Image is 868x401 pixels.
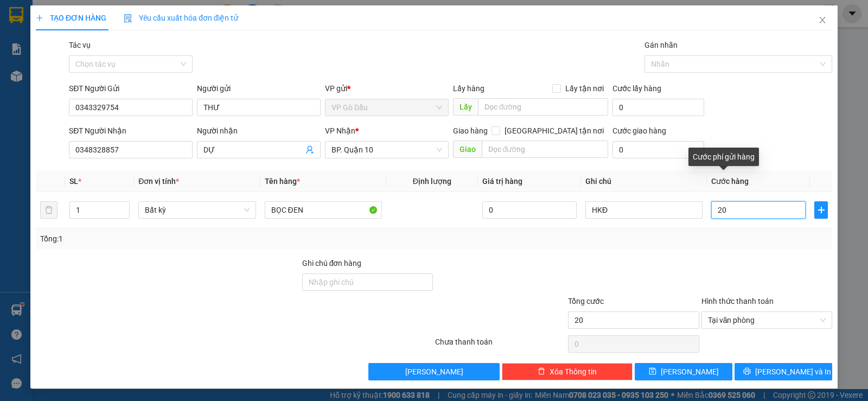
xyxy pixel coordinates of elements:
div: Tổng: 1 [40,233,336,245]
span: ----------------------------------------- [29,59,133,67]
span: Lấy tận nơi [561,82,608,94]
button: [PERSON_NAME] [368,363,499,380]
div: SĐT Người Nhận [69,125,193,137]
span: [GEOGRAPHIC_DATA] tận nơi [500,125,608,137]
span: 07:02:43 [DATE] [24,79,66,85]
span: close [818,16,827,24]
span: Xóa Thông tin [550,366,597,378]
img: logo [4,7,52,54]
span: TẠO ĐƠN HÀNG [36,14,106,22]
input: VD: Bàn, Ghế [265,201,382,219]
label: Cước giao hàng [612,126,666,135]
label: Hình thức thanh toán [701,297,774,305]
span: 01 Võ Văn Truyện, KP.1, Phường 2 [86,33,149,46]
label: Tác vụ [69,41,91,49]
span: plus [815,206,827,214]
span: [PERSON_NAME] và In [755,366,831,378]
span: save [649,367,656,376]
input: Ghi Chú [585,201,703,219]
div: VP gửi [325,82,449,94]
button: Close [807,5,838,36]
span: Đơn vị tính [138,177,179,186]
div: Người gửi [197,82,321,94]
input: Cước giao hàng [612,141,704,158]
label: Ghi chú đơn hàng [302,259,362,268]
span: Lấy hàng [453,84,484,93]
span: Giá trị hàng [482,177,522,186]
span: [PERSON_NAME] [405,366,463,378]
button: save[PERSON_NAME] [635,363,732,380]
span: [PERSON_NAME]: [3,70,114,77]
input: Ghi chú đơn hàng [302,273,433,291]
span: VP Nhận [325,126,355,135]
span: Bến xe [GEOGRAPHIC_DATA] [86,17,146,31]
span: In ngày: [3,79,66,85]
span: Giao hàng [453,126,488,135]
span: user-add [305,145,314,154]
span: Hotline: 19001152 [86,48,133,55]
span: Tổng cước [568,297,604,305]
span: Cước hàng [711,177,749,186]
span: Tên hàng [265,177,300,186]
span: Tại văn phòng [708,312,826,328]
span: plus [36,14,43,22]
th: Ghi chú [581,171,707,192]
button: delete [40,201,58,219]
span: Định lượng [413,177,451,186]
span: printer [743,367,751,376]
span: delete [538,367,545,376]
span: BP. Quận 10 [331,142,442,158]
div: SĐT Người Gửi [69,82,193,94]
span: VPGD1208250003 [54,69,115,77]
input: 0 [482,201,577,219]
span: SL [69,177,78,186]
label: Cước lấy hàng [612,84,661,93]
label: Gán nhãn [644,41,678,49]
strong: ĐỒNG PHƯỚC [86,6,149,15]
div: Cước phí gửi hàng [688,148,759,166]
img: icon [124,14,132,23]
button: deleteXóa Thông tin [502,363,633,380]
span: Lấy [453,98,478,116]
span: Yêu cầu xuất hóa đơn điện tử [124,14,238,22]
span: Giao [453,141,482,158]
span: Bất kỳ [145,202,249,218]
div: Người nhận [197,125,321,137]
span: [PERSON_NAME] [661,366,719,378]
div: Chưa thanh toán [434,336,567,355]
input: Dọc đường [482,141,609,158]
button: plus [814,201,828,219]
input: Dọc đường [478,98,609,116]
span: VP Gò Dầu [331,99,442,116]
button: printer[PERSON_NAME] và In [735,363,832,380]
input: Cước lấy hàng [612,99,704,116]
